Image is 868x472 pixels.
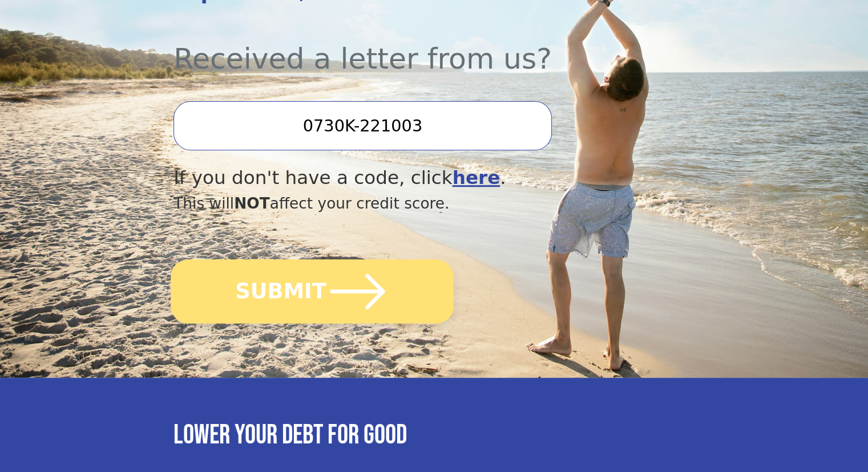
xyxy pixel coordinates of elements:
h3: Lower your debt for good [173,419,695,452]
button: SUBMIT [171,259,454,323]
a: here [453,167,500,189]
div: Received a letter from us? [173,11,616,81]
div: This will affect your credit score. [173,192,616,215]
div: If you don't have a code, click . [173,164,616,192]
span: NOT [234,194,270,212]
input: Enter your Offer Code: [173,101,551,150]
